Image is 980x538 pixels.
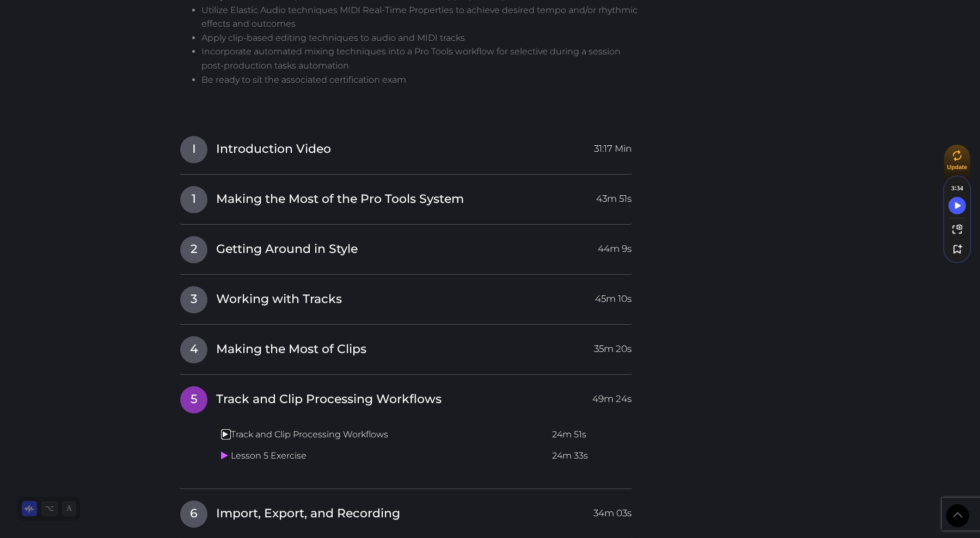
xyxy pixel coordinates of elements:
a: 2Getting Around in Style44m 9s [180,236,632,258]
a: 5Track and Clip Processing Workflows49m 24s [180,386,632,409]
span: 4 [180,336,207,363]
span: 3 [180,286,207,313]
span: 45m 10s [595,286,632,306]
span: Track and Clip Processing Workflows [216,391,442,408]
span: Making the Most of the Pro Tools System [216,191,464,208]
span: 44m 9s [598,236,632,256]
a: Back to Top [946,504,969,527]
li: Apply clip-based editing techniques to audio and MIDI tracks [201,31,641,45]
span: 1 [180,186,207,213]
li: Utilize Elastic Audio techniques MIDI Real-Time Properties to achieve desired tempo and/or rhythm... [201,3,641,31]
li: Incorporate automated mixing techniques into a Pro Tools workflow for selective during a session ... [201,45,641,72]
span: Making the Most of Clips [216,341,366,358]
span: 35m 20s [594,336,632,356]
span: 43m 51s [596,186,632,206]
td: Lesson 5 Exercise [217,446,548,467]
span: 31:17 Min [594,136,632,156]
span: 2 [180,236,207,263]
a: 1Making the Most of the Pro Tools System43m 51s [180,185,632,208]
td: 24m 33s [548,446,632,467]
span: I [180,136,207,163]
span: 6 [180,500,207,528]
a: 6Import, Export, and Recording34m 03s [180,500,632,523]
span: 49m 24s [592,386,632,406]
span: 34m 03s [593,500,632,520]
span: Import, Export, and Recording [216,505,400,522]
span: Introduction Video [216,141,331,158]
span: Working with Tracks [216,291,342,308]
li: Be ready to sit the associated certification exam [201,73,641,87]
a: IIntroduction Video31:17 Min [180,135,632,158]
a: 4Making the Most of Clips35m 20s [180,336,632,358]
td: Track and Clip Processing Workflows [217,424,548,446]
span: Getting Around in Style [216,241,358,258]
span: 5 [180,386,207,413]
a: 3Working with Tracks45m 10s [180,286,632,308]
td: 24m 51s [548,424,632,446]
